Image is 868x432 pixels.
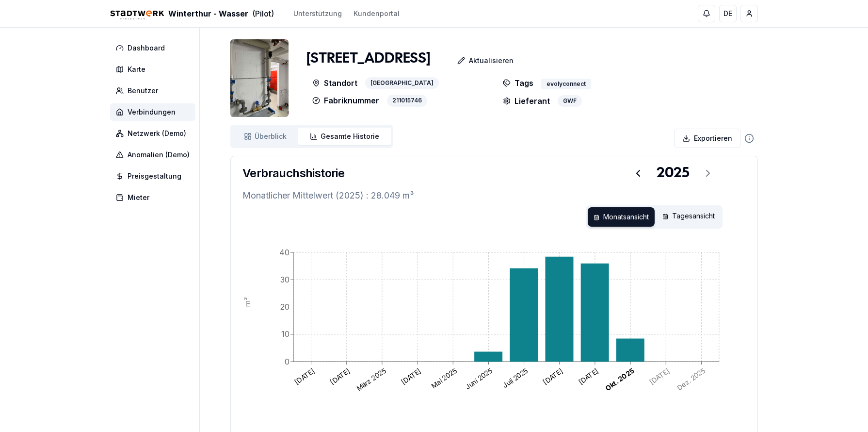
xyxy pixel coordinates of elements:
[252,8,274,19] span: (Pilot)
[604,366,636,393] text: Okt. 2025
[298,128,391,145] a: Gesamte Historie
[110,189,199,206] a: Mieter
[501,366,529,390] text: Juli 2025
[719,5,737,22] button: DE
[387,95,427,107] div: 211015746
[128,86,158,96] span: Benutzer
[674,129,740,148] button: Exportieren
[558,95,582,107] div: GWF
[110,146,199,164] a: Anomalien (Demo)
[430,51,521,70] a: Aktualisieren
[230,39,289,117] img: unit Image
[312,77,357,89] p: Standort
[242,166,344,181] h3: Verbrauchshistorie
[541,366,564,386] text: [DATE]
[128,171,181,181] span: Preisgestaltung
[279,248,289,257] tspan: 40
[280,302,289,312] tspan: 20
[110,39,199,57] a: Dashboard
[657,165,690,182] div: 2025
[365,77,439,89] div: [GEOGRAPHIC_DATA]
[354,9,400,18] a: Kundenportal
[321,132,379,141] span: Gesamte Historie
[110,125,199,142] a: Netzwerk (Demo)
[232,128,298,145] a: Überblick
[280,275,289,284] tspan: 30
[281,329,289,339] tspan: 10
[128,107,176,117] span: Verbindungen
[577,366,600,386] text: [DATE]
[285,357,289,366] tspan: 0
[128,150,190,160] span: Anomalien (Demo)
[255,132,287,141] span: Überblick
[128,65,145,74] span: Karte
[110,103,199,121] a: Verbindungen
[588,207,655,227] div: Monatsansicht
[242,189,746,202] p: Monatlicher Mittelwert (2025) : 28.049 m³
[242,297,252,307] tspan: m³
[128,129,186,138] span: Netzwerk (Demo)
[168,8,248,19] span: Winterthur - Wasser
[723,9,732,18] span: DE
[306,50,430,67] h1: [STREET_ADDRESS]
[657,207,721,227] div: Tagesansicht
[128,43,165,53] span: Dashboard
[312,95,379,107] p: Fabriknummer
[110,82,199,100] a: Benutzer
[110,61,199,78] a: Karte
[541,79,591,89] div: evolyconnect
[110,167,199,185] a: Preisgestaltung
[128,193,149,202] span: Mieter
[503,77,533,89] p: Tags
[503,95,550,107] p: Lieferant
[293,9,342,18] a: Unterstützung
[469,56,514,66] p: Aktualisieren
[464,366,494,391] text: Juni 2025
